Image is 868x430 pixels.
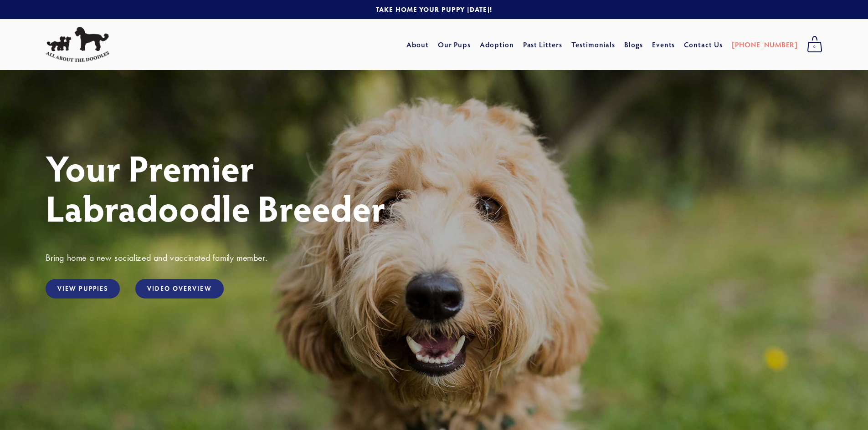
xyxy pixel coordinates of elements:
span: 0 [807,41,822,53]
a: Events [652,36,675,53]
a: Our Pups [438,36,471,53]
h1: Your Premier Labradoodle Breeder [46,147,822,228]
a: Testimonials [571,36,616,53]
a: Video Overview [135,279,223,298]
a: 0 items in cart [802,33,827,56]
a: Contact Us [684,36,723,53]
img: All About The Doodles [46,27,109,62]
a: [PHONE_NUMBER] [732,36,798,53]
a: About [406,36,429,53]
h3: Bring home a new socialized and vaccinated family member. [46,252,822,263]
a: Blogs [624,36,643,53]
a: View Puppies [46,279,120,298]
a: Past Litters [523,40,563,49]
a: Adoption [480,36,514,53]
